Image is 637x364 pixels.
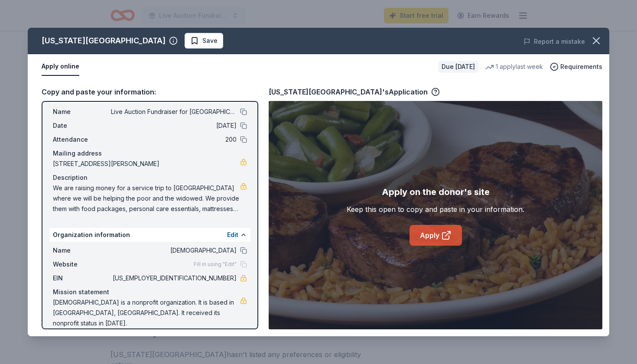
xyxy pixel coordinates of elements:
div: Organization information [49,228,250,242]
span: 200 [111,134,237,145]
a: Apply [409,225,462,246]
button: Requirements [550,62,602,72]
span: Date [53,120,111,131]
div: Description [53,172,247,183]
span: [US_EMPLOYER_IDENTIFICATION_NUMBER] [111,273,237,283]
span: Requirements [560,62,602,72]
span: Fill in using "Edit" [194,261,237,268]
div: Apply on the donor's site [382,185,490,199]
span: [DEMOGRAPHIC_DATA] [111,245,237,256]
span: [STREET_ADDRESS][PERSON_NAME] [53,159,240,169]
span: Website [53,259,111,270]
span: [DATE] [111,120,237,131]
div: [US_STATE][GEOGRAPHIC_DATA]'s Application [269,86,440,97]
div: Due [DATE] [438,61,478,73]
div: Mission statement [53,287,247,297]
div: Copy and paste your information: [42,86,258,97]
span: Save [202,36,218,46]
span: We are raising money for a service trip to [GEOGRAPHIC_DATA] where we will be helping the poor an... [53,183,240,214]
div: Keep this open to copy and paste in your information. [347,204,524,214]
button: Apply online [42,58,79,76]
span: Name [53,107,111,117]
span: EIN [53,273,111,283]
span: Attendance [53,134,111,145]
span: [DEMOGRAPHIC_DATA] is a nonprofit organization. It is based in [GEOGRAPHIC_DATA], [GEOGRAPHIC_DAT... [53,297,240,328]
button: Report a mistake [523,36,585,47]
span: Name [53,245,111,256]
div: [US_STATE][GEOGRAPHIC_DATA] [42,34,166,48]
div: Mailing address [53,148,247,159]
button: Save [185,33,223,49]
button: Edit [227,230,238,240]
div: 1 apply last week [485,62,543,72]
span: Live Auction Fundraiser for [GEOGRAPHIC_DATA] [111,107,237,117]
